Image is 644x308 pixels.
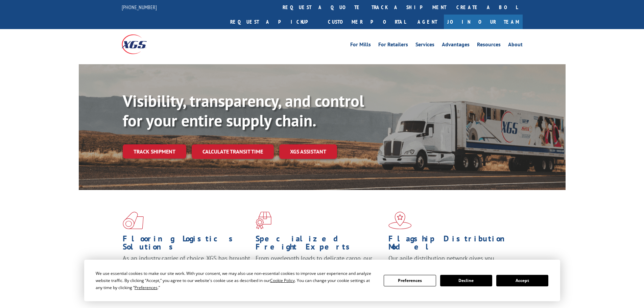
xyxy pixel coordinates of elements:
[270,278,295,283] span: Cookie Policy
[256,235,383,254] h1: Specialized Freight Experts
[477,42,501,49] a: Resources
[122,4,157,10] a: [PHONE_NUMBER]
[123,235,251,254] h1: Flooring Logistics Solutions
[350,42,371,49] a: For Mills
[388,254,513,270] span: Our agile distribution network gives you nationwide inventory management on demand.
[279,144,337,159] a: XGS ASSISTANT
[496,275,548,286] button: Accept
[442,42,470,49] a: Advantages
[84,260,560,301] div: Cookie Consent Prompt
[323,15,411,29] a: Customer Portal
[225,15,323,29] a: Request a pickup
[415,42,434,49] a: Services
[256,254,383,284] p: From overlength loads to delicate cargo, our experienced staff knows the best way to move your fr...
[388,235,516,254] h1: Flagship Distribution Model
[123,90,364,131] b: Visibility, transparency, and control for your entire supply chain.
[256,212,271,229] img: xgs-icon-focused-on-flooring-red
[508,42,523,49] a: About
[411,15,444,29] a: Agent
[135,285,158,290] span: Preferences
[192,144,274,159] a: Calculate transit time
[96,270,376,291] div: We use essential cookies to make our site work. With your consent, we may also use non-essential ...
[444,15,523,29] a: Join Our Team
[123,254,250,278] span: As an industry carrier of choice, XGS has brought innovation and dedication to flooring logistics...
[388,212,412,229] img: xgs-icon-flagship-distribution-model-red
[378,42,408,49] a: For Retailers
[123,212,144,229] img: xgs-icon-total-supply-chain-intelligence-red
[384,275,436,286] button: Preferences
[440,275,492,286] button: Decline
[123,144,186,159] a: Track shipment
